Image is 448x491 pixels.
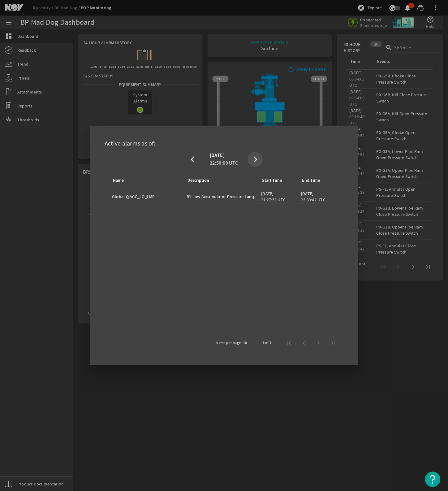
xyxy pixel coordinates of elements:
[187,177,215,184] div: Description
[97,133,351,151] div: Active alarms as of:
[261,177,288,184] div: Start Time
[243,340,247,346] div: 10
[261,197,286,202] legacy-datetime-component: 21:27:53 UTC
[302,177,320,184] div: End Time
[257,340,272,346] div: 1 – 1 of 1
[301,191,314,196] legacy-datetime-component: [DATE]
[112,177,129,184] div: Name
[301,177,325,184] div: End Time
[261,191,274,196] legacy-datetime-component: [DATE]
[210,152,225,159] legacy-datetime-component: [DATE]
[187,177,209,184] div: Description
[187,156,199,163] mat-icon: chevron_left
[262,177,282,184] div: Start Time
[113,177,124,184] div: Name
[112,193,155,200] div: Global.Q.ACC_LO_LMP
[425,472,441,487] button: Open Resource Center
[216,340,242,346] div: Items per page:
[187,193,256,200] div: B1 Low Accumulator Pressure Lamp
[210,160,238,166] legacy-datetime-component: 22:50:00 UTC
[249,156,261,163] mat-icon: chevron_right
[301,197,325,202] legacy-datetime-component: 23:39:42 UTC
